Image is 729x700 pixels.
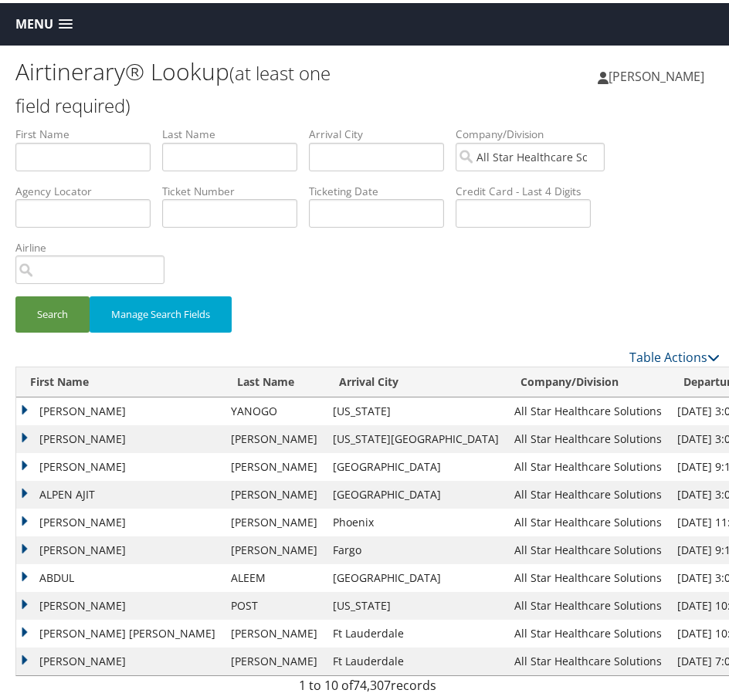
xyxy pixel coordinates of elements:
[309,123,456,139] label: Arrival City
[609,65,704,82] span: [PERSON_NAME]
[325,561,507,589] td: [GEOGRAPHIC_DATA]
[16,644,223,672] td: [PERSON_NAME]
[223,450,325,478] td: [PERSON_NAME]
[353,674,391,691] span: 74,307
[507,422,670,450] td: All Star Healthcare Solutions
[507,561,670,589] td: All Star Healthcare Solutions
[8,8,80,34] a: Menu
[223,644,325,672] td: [PERSON_NAME]
[507,478,670,506] td: All Star Healthcare Solutions
[15,181,162,196] label: Agency Locator
[223,364,325,394] th: Last Name: activate to sort column ascending
[507,394,670,422] td: All Star Healthcare Solutions
[223,589,325,617] td: POST
[223,506,325,533] td: [PERSON_NAME]
[16,533,223,561] td: [PERSON_NAME]
[162,181,309,196] label: Ticket Number
[16,364,223,394] th: First Name: activate to sort column ascending
[16,450,223,478] td: [PERSON_NAME]
[325,422,507,450] td: [US_STATE][GEOGRAPHIC_DATA]
[325,364,507,394] th: Arrival City: activate to sort column ascending
[507,589,670,617] td: All Star Healthcare Solutions
[507,644,670,672] td: All Star Healthcare Solutions
[16,422,223,450] td: [PERSON_NAME]
[223,533,325,561] td: [PERSON_NAME]
[16,478,223,506] td: ALPEN AJIT
[325,589,507,617] td: [US_STATE]
[15,293,90,330] button: Search
[223,561,325,589] td: ALEEM
[162,123,309,139] label: Last Name
[15,123,162,139] label: First Name
[598,50,720,96] a: [PERSON_NAME]
[15,14,53,29] span: Menu
[15,673,720,699] div: 1 to 10 of records
[456,181,602,196] label: Credit Card - Last 4 Digits
[325,478,507,506] td: [GEOGRAPHIC_DATA]
[223,394,325,422] td: YANOGO
[325,533,507,561] td: Fargo
[456,123,616,139] label: Company/Division
[629,346,720,363] a: Table Actions
[223,617,325,644] td: [PERSON_NAME]
[15,237,176,252] label: Airline
[507,506,670,533] td: All Star Healthcare Solutions
[325,506,507,533] td: Phoenix
[16,589,223,617] td: [PERSON_NAME]
[507,617,670,644] td: All Star Healthcare Solutions
[15,52,368,117] h1: Airtinerary® Lookup
[325,394,507,422] td: [US_STATE]
[16,506,223,533] td: [PERSON_NAME]
[16,617,223,644] td: [PERSON_NAME] [PERSON_NAME]
[325,644,507,672] td: Ft Lauderdale
[309,181,456,196] label: Ticketing Date
[507,533,670,561] td: All Star Healthcare Solutions
[507,364,670,394] th: Company/Division
[223,422,325,450] td: [PERSON_NAME]
[507,450,670,478] td: All Star Healthcare Solutions
[325,450,507,478] td: [GEOGRAPHIC_DATA]
[16,561,223,589] td: ABDUL
[90,293,232,330] button: Manage Search Fields
[325,617,507,644] td: Ft Lauderdale
[16,394,223,422] td: [PERSON_NAME]
[223,478,325,506] td: [PERSON_NAME]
